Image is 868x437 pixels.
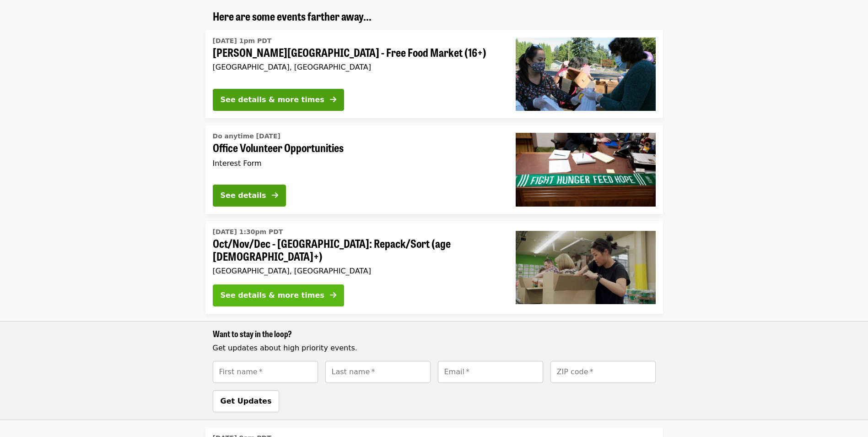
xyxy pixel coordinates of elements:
input: [object Object] [438,361,543,383]
button: See details & more times [213,89,344,111]
button: Get Updates [213,390,280,412]
time: [DATE] 1:30pm PDT [213,227,283,237]
div: See details & more times [221,290,324,301]
div: See details & more times [221,94,324,105]
span: Here are some events farther away... [213,8,372,24]
i: arrow-right icon [330,291,336,300]
input: [object Object] [213,361,318,383]
div: [GEOGRAPHIC_DATA], [GEOGRAPHIC_DATA] [213,267,501,275]
img: Sitton Elementary - Free Food Market (16+) organized by Oregon Food Bank [516,38,656,111]
i: arrow-right icon [330,95,336,104]
span: Get Updates [221,397,272,405]
time: [DATE] 1pm PDT [213,36,272,46]
span: Office Volunteer Opportunities [213,141,501,154]
span: Oct/Nov/Dec - [GEOGRAPHIC_DATA]: Repack/Sort (age [DEMOGRAPHIC_DATA]+) [213,237,501,263]
button: See details [213,185,286,207]
i: arrow-right icon [272,191,278,200]
button: See details & more times [213,284,344,306]
input: [object Object] [325,361,431,383]
a: See details for "Oct/Nov/Dec - Portland: Repack/Sort (age 8+)" [205,221,663,314]
input: [object Object] [550,361,656,383]
div: [GEOGRAPHIC_DATA], [GEOGRAPHIC_DATA] [213,63,501,71]
span: Interest Form [213,159,262,168]
span: Want to stay in the loop? [213,328,292,339]
img: Oct/Nov/Dec - Portland: Repack/Sort (age 8+) organized by Oregon Food Bank [516,231,656,304]
span: Do anytime [DATE] [213,132,280,140]
a: See details for "Sitton Elementary - Free Food Market (16+)" [205,30,663,118]
span: [PERSON_NAME][GEOGRAPHIC_DATA] - Free Food Market (16+) [213,46,501,59]
img: Office Volunteer Opportunities organized by Oregon Food Bank [516,133,656,206]
div: See details [221,190,266,201]
span: Get updates about high priority events. [213,344,357,352]
a: See details for "Office Volunteer Opportunities" [205,126,663,213]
